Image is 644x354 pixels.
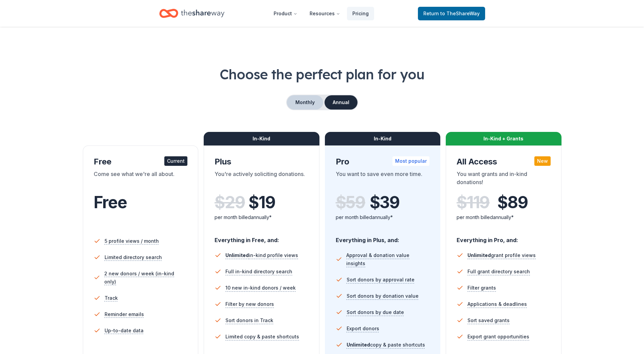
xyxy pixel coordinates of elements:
[105,237,159,245] span: 5 profile views / month
[440,11,480,16] span: to TheShareWay
[105,310,144,318] span: Reminder emails
[104,270,187,286] span: 2 new donors / week (in-kind only)
[370,193,400,212] span: $ 39
[225,300,274,308] span: Filter by new donors
[225,284,296,292] span: 10 new in-kind donors / week
[215,230,309,244] div: Everything in Free, and:
[225,252,298,258] span: in-kind profile views
[467,300,527,308] span: Applications & deadlines
[418,7,485,20] a: Returnto TheShareWay
[304,7,346,20] button: Resources
[457,230,551,244] div: Everything in Pro, and:
[497,193,528,212] span: $ 89
[105,327,144,335] span: Up-to-date data
[94,170,188,189] div: Come see what we're all about.
[336,170,430,189] div: You want to save even more time.
[105,253,162,261] span: Limited directory search
[423,9,480,18] span: Return
[467,268,530,276] span: Full grant directory search
[27,65,617,84] h1: Choose the perfect plan for you
[336,213,430,221] div: per month billed annually*
[347,7,374,20] a: Pricing
[325,95,357,110] button: Annual
[164,156,187,166] div: Current
[457,170,551,189] div: You want grants and in-kind donations!
[204,132,319,145] div: In-Kind
[105,294,118,302] span: Track
[268,5,374,21] nav: Main
[225,268,292,276] span: Full in-kind directory search
[325,132,441,145] div: In-Kind
[347,324,379,333] span: Export donors
[457,156,551,167] div: All Access
[392,156,429,166] div: Most popular
[467,252,491,258] span: Unlimited
[446,132,562,145] div: In-Kind + Grants
[336,156,430,167] div: Pro
[347,308,404,316] span: Sort donors by due date
[159,5,224,21] a: Home
[225,333,299,341] span: Limited copy & paste shortcuts
[467,333,529,341] span: Export grant opportunities
[225,316,273,324] span: Sort donors in Track
[347,342,425,348] span: copy & paste shortcuts
[336,230,430,244] div: Everything in Plus, and:
[346,251,429,268] span: Approval & donation value insights
[347,342,370,348] span: Unlimited
[215,156,309,167] div: Plus
[467,284,496,292] span: Filter grants
[347,292,419,300] span: Sort donors by donation value
[215,170,309,189] div: You're actively soliciting donations.
[534,156,551,166] div: New
[94,156,188,167] div: Free
[225,252,249,258] span: Unlimited
[249,193,275,212] span: $ 19
[94,192,127,212] span: Free
[467,252,536,258] span: grant profile views
[287,95,323,110] button: Monthly
[467,316,510,324] span: Sort saved grants
[347,276,415,284] span: Sort donors by approval rate
[457,213,551,221] div: per month billed annually*
[215,213,309,221] div: per month billed annually*
[268,7,303,20] button: Product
